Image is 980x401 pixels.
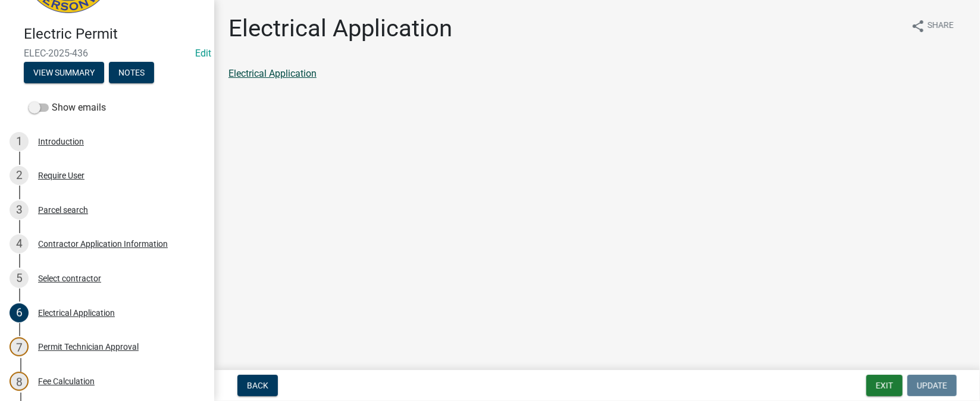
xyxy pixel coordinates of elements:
[247,381,268,390] span: Back
[928,19,954,33] span: Share
[10,337,29,356] div: 7
[38,206,88,214] div: Parcel search
[24,68,104,78] wm-modal-confirm: Summary
[907,375,957,396] button: Update
[38,171,84,180] div: Require User
[195,48,211,59] wm-modal-confirm: Edit Application Number
[195,48,211,59] a: Edit
[10,303,29,322] div: 6
[24,62,104,83] button: View Summary
[10,166,29,185] div: 2
[917,381,947,390] span: Update
[24,26,205,43] h4: Electric Permit
[29,101,106,115] label: Show emails
[24,48,190,59] span: ELEC-2025-436
[38,240,168,248] div: Contractor Application Information
[10,269,29,288] div: 5
[10,372,29,391] div: 8
[109,62,154,83] button: Notes
[901,14,963,37] button: shareShare
[10,234,29,253] div: 4
[38,274,101,283] div: Select contractor
[38,343,139,351] div: Permit Technician Approval
[109,68,154,78] wm-modal-confirm: Notes
[38,137,84,146] div: Introduction
[237,375,278,396] button: Back
[38,377,95,386] div: Fee Calculation
[866,375,903,396] button: Exit
[10,200,29,220] div: 3
[38,309,115,317] div: Electrical Application
[10,132,29,151] div: 1
[228,14,452,43] h1: Electrical Application
[911,19,925,33] i: share
[228,68,317,79] a: Electrical Application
